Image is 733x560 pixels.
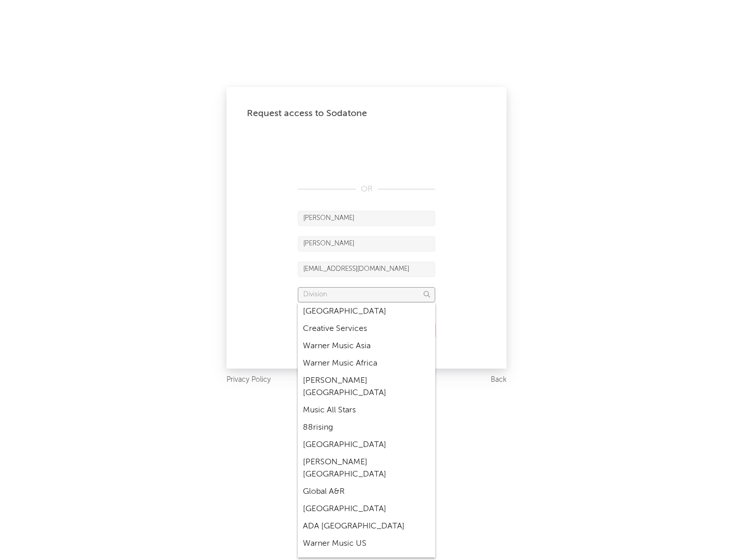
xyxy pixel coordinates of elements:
div: Warner Music Africa [298,355,435,372]
div: Global A&R [298,483,435,500]
div: [PERSON_NAME] [GEOGRAPHIC_DATA] [298,372,435,402]
div: ADA [GEOGRAPHIC_DATA] [298,518,435,535]
div: Music All Stars [298,402,435,419]
div: [GEOGRAPHIC_DATA] [298,500,435,518]
div: Warner Music US [298,535,435,552]
div: OR [298,183,435,195]
input: First Name [298,211,435,226]
div: Request access to Sodatone [247,107,486,120]
div: [GEOGRAPHIC_DATA] [298,436,435,454]
input: Email [298,262,435,277]
a: Privacy Policy [227,374,271,386]
a: Back [491,374,506,386]
div: 88rising [298,419,435,436]
div: Warner Music Asia [298,338,435,355]
div: Creative Services [298,320,435,338]
div: [PERSON_NAME] [GEOGRAPHIC_DATA] [298,454,435,483]
div: [GEOGRAPHIC_DATA] [298,303,435,320]
input: Division [298,287,435,302]
input: Last Name [298,236,435,251]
